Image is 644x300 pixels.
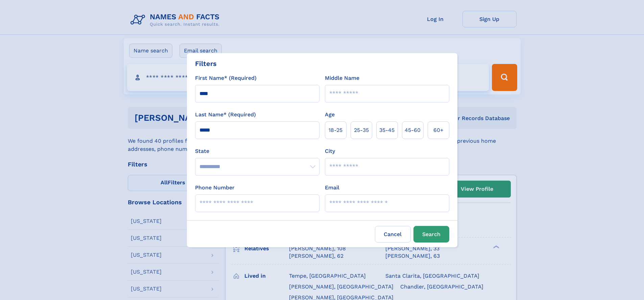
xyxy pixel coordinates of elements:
div: Filters [195,59,217,69]
span: 35‑45 [379,126,395,134]
label: Email [325,184,339,192]
label: Cancel [375,226,411,243]
span: 45‑60 [405,126,421,134]
button: Search [413,226,449,243]
span: 25‑35 [354,126,369,134]
span: 18‑25 [329,126,342,134]
label: Last Name* (Required) [195,111,256,119]
label: Middle Name [325,74,359,82]
label: State [195,147,319,155]
span: 60+ [433,126,444,134]
label: First Name* (Required) [195,74,257,82]
label: City [325,147,335,155]
label: Age [325,111,335,119]
label: Phone Number [195,184,235,192]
